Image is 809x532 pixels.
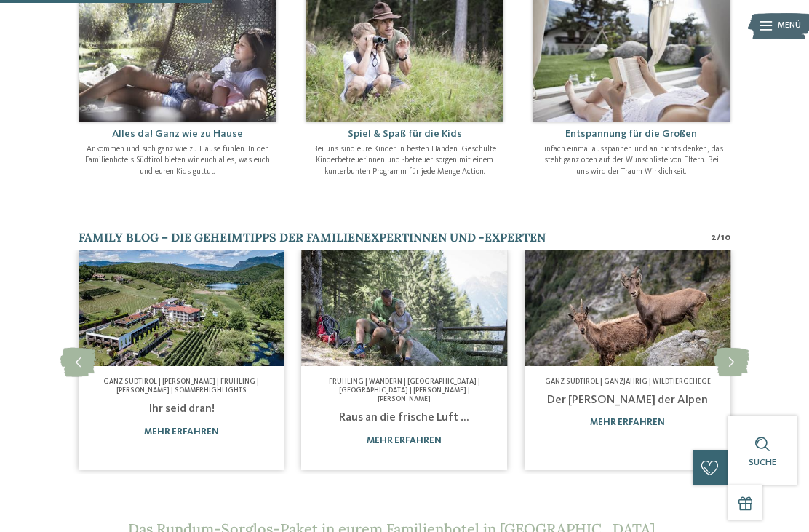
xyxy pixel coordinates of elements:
[565,129,697,139] span: Entspannung für die Großen
[311,144,498,178] p: Bei uns sind eure Kinder in besten Händen. Geschulte Kinderbetreuerinnen und -betreuer sorgen mit...
[112,129,243,139] span: Alles da! Ganz wie zu Hause
[329,378,480,402] span: Frühling | Wandern | [GEOGRAPHIC_DATA] | [GEOGRAPHIC_DATA] | [PERSON_NAME] | [PERSON_NAME]
[367,436,442,445] a: mehr erfahren
[144,427,219,437] a: mehr erfahren
[84,144,271,178] p: Ankommen und sich ganz wie zu Hause fühlen. In den Familienhotels Südtirol bieten wir euch alles,...
[148,403,215,415] a: Ihr seid dran!
[590,418,665,427] a: mehr erfahren
[348,129,462,139] span: Spiel & Spaß für die Kids
[538,144,725,178] p: Einfach einmal ausspannen und an nichts denken, das steht ganz oben auf der Wunschliste von Elter...
[545,378,711,385] span: Ganz Südtirol | Ganzjährig | Wildtiergehege
[79,250,284,366] img: Urlaub als Single mit Kind – Erholung pur
[711,231,717,245] span: 2
[547,394,708,406] a: Der [PERSON_NAME] der Alpen
[721,231,730,245] span: 10
[525,250,730,366] img: Urlaub als Single mit Kind – Erholung pur
[103,378,259,394] span: Ganz Südtirol | [PERSON_NAME] | Frühling | [PERSON_NAME] | Sommerhighlights
[302,250,508,366] img: Urlaub als Single mit Kind – Erholung pur
[79,230,546,245] span: Family Blog – die Geheimtipps der Familienexpertinnen und -experten
[717,231,721,245] span: /
[749,458,776,467] span: Suche
[339,412,469,424] a: Raus an die frische Luft …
